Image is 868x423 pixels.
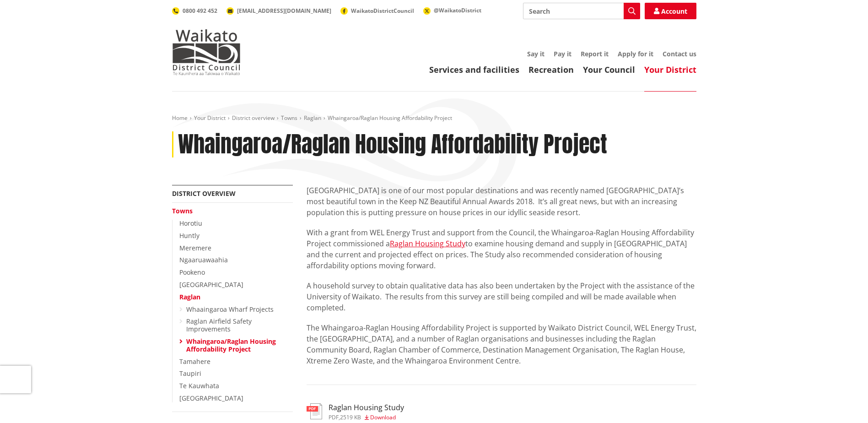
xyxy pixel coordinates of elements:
[370,413,396,421] span: Download
[232,114,275,122] a: District overview
[645,3,696,19] a: Account
[237,7,331,15] span: [EMAIL_ADDRESS][DOMAIN_NAME]
[179,369,201,378] a: Taupiri
[329,415,404,420] div: ,
[183,7,217,15] span: 0800 492 452
[434,6,481,14] span: @WaikatoDistrict
[304,114,321,122] a: Raglan
[644,64,696,75] a: Your District
[307,322,696,366] p: The Whaingaroa-Raglan Housing Affordability Project is supported by Waikato District Council, WEL...
[554,49,571,58] a: Pay it
[179,268,205,277] a: Pookeno
[351,7,414,15] span: WaikatoDistrictCouncil
[390,239,465,249] a: Raglan Housing Study
[307,227,696,271] p: With a grant from WEL Energy Trust and support from the Council, the Whaingaroa-Raglan Housing Af...
[528,64,574,75] a: Recreation
[329,403,404,412] h3: Raglan Housing Study
[172,29,241,75] img: Waikato District Council - Te Kaunihera aa Takiwaa o Waikato
[523,3,640,19] input: Search input
[172,7,217,15] a: 0800 492 452
[179,219,202,228] a: Horotiu
[307,280,696,313] p: A household survey to obtain qualitative data has also been undertaken by the Project with the as...
[179,255,228,264] a: Ngaaruawaahia
[186,337,276,353] a: Whaingaroa/Raglan Housing Affordability Project
[307,403,404,420] a: Raglan Housing Study pdf,2519 KB Download
[186,317,252,333] a: Raglan Airfield Safety Improvements
[663,49,696,58] a: Contact us
[172,114,696,122] nav: breadcrumb
[329,413,339,421] span: pdf
[226,7,331,15] a: [EMAIL_ADDRESS][DOMAIN_NAME]
[194,114,226,122] a: Your District
[186,305,274,314] a: Whaaingaroa Wharf Projects
[179,357,210,366] a: Tamahere
[423,6,481,14] a: @WaikatoDistrict
[527,49,545,58] a: Say it
[307,185,696,218] p: [GEOGRAPHIC_DATA] is one of our most popular destinations and was recently named [GEOGRAPHIC_DATA...
[178,131,607,158] h1: Whaingaroa/Raglan Housing Affordability Project
[179,231,199,240] a: Huntly
[179,394,243,402] a: [GEOGRAPHIC_DATA]
[340,413,361,421] span: 2519 KB
[307,403,322,419] img: document-pdf.svg
[429,64,519,75] a: Services and facilities
[179,381,219,390] a: Te Kauwhata
[340,7,414,15] a: WaikatoDistrictCouncil
[179,293,200,301] a: Raglan
[618,49,653,58] a: Apply for it
[328,114,452,122] span: Whaingaroa/Raglan Housing Affordability Project
[281,114,297,122] a: Towns
[179,244,211,252] a: Meremere
[581,49,609,58] a: Report it
[172,189,236,198] a: District overview
[179,280,243,289] a: [GEOGRAPHIC_DATA]
[172,206,193,215] a: Towns
[172,114,188,122] a: Home
[583,64,635,75] a: Your Council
